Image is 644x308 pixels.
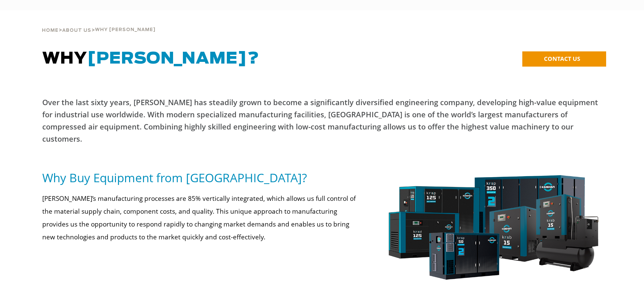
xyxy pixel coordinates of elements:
[383,170,602,289] img: krsp
[42,96,602,145] p: Over the last sixty years, [PERSON_NAME] has steadily grown to become a significantly diversified...
[42,28,58,33] span: Home
[42,10,156,36] div: > >
[42,27,58,33] a: Home
[87,51,259,67] span: [PERSON_NAME]?
[42,51,259,67] span: WHY
[42,170,361,185] h5: Why Buy Equipment from [GEOGRAPHIC_DATA]?
[62,28,91,33] span: About Us
[62,27,91,33] a: About Us
[544,55,580,63] span: CONTACT US
[95,28,156,32] span: Why [PERSON_NAME]
[522,51,606,67] a: CONTACT US
[42,192,361,243] p: [PERSON_NAME]’s manufacturing processes are 85% vertically integrated, which allows us full contr...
